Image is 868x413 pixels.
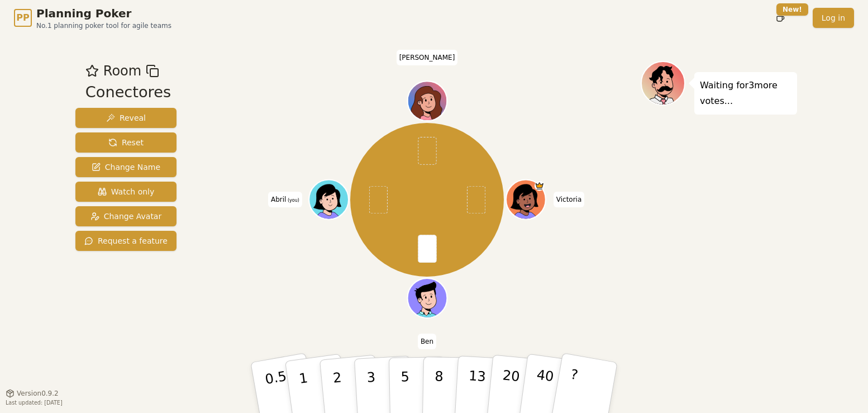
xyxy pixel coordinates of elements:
button: Reveal [75,108,177,128]
div: Conectores [85,81,171,104]
button: New! [770,8,790,28]
span: Victoria is the host [534,181,544,191]
button: Change Name [75,157,177,177]
span: Reveal [106,112,146,124]
a: PPPlanning PokerNo.1 planning poker tool for agile teams [14,6,171,30]
span: Request a feature [84,235,168,246]
span: Planning Poker [36,6,171,21]
button: Click to change your avatar [310,181,347,219]
span: Click to change your name [268,192,302,207]
span: Version 0.9.2 [17,389,59,398]
span: Watch only [98,186,155,197]
button: Request a feature [75,231,177,251]
span: Reset [108,137,144,148]
span: (you) [286,198,299,203]
p: Waiting for 3 more votes... [700,78,791,109]
span: Change Avatar [90,211,162,222]
a: Log in [813,8,854,28]
button: Version0.9.2 [6,389,59,398]
span: Last updated: [DATE] [6,400,63,406]
span: Room [103,61,141,81]
div: New! [776,3,808,16]
span: Click to change your name [397,50,458,65]
span: Click to change your name [418,334,436,349]
span: No.1 planning poker tool for agile teams [36,21,171,30]
button: Add as favourite [85,61,99,81]
button: Change Avatar [75,206,177,226]
button: Reset [75,132,177,153]
button: Watch only [75,182,177,202]
span: PP [16,11,29,25]
span: Change Name [92,162,160,173]
span: Click to change your name [554,192,585,207]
